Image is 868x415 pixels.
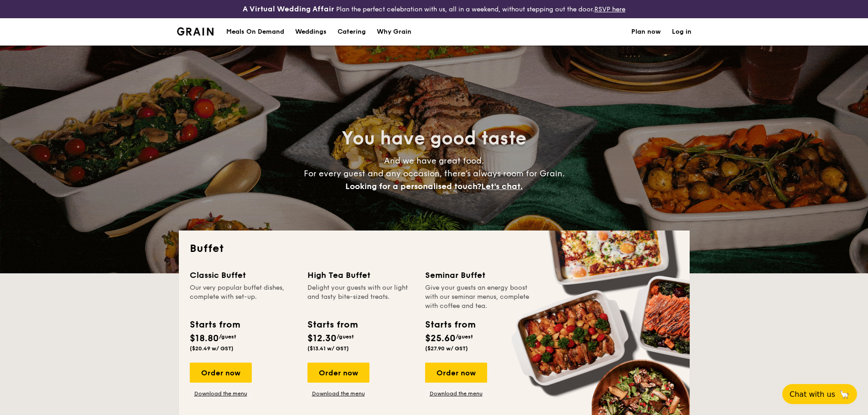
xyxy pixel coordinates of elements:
[307,269,414,282] div: High Tea Buffet
[190,241,679,256] h2: Buffet
[172,4,697,15] div: Plan the perfect celebration with us, all in a weekend, without stepping out the door.
[672,18,691,46] a: Log in
[790,390,835,399] span: Chat with us
[337,333,354,340] span: /guest
[481,181,523,191] span: Let's chat.
[304,156,565,191] span: And we have great food. For every guest and any occasion, there’s always room for Grain.
[190,363,252,383] div: Order now
[425,318,475,332] div: Starts from
[456,333,473,340] span: /guest
[243,4,334,15] h4: A Virtual Wedding Affair
[425,390,487,397] a: Download the menu
[190,345,234,352] span: ($20.49 w/ GST)
[371,18,417,46] a: Why Grain
[226,18,284,46] div: Meals On Demand
[425,269,532,282] div: Seminar Buffet
[631,18,661,46] a: Plan now
[338,18,366,46] h1: Catering
[190,390,252,397] a: Download the menu
[345,181,481,191] span: Looking for a personalised touch?
[594,5,625,13] a: RSVP here
[190,283,296,311] div: Our very popular buffet dishes, complete with set-up.
[295,18,327,46] div: Weddings
[307,318,357,332] div: Starts from
[190,333,219,344] span: $18.80
[221,18,290,46] a: Meals On Demand
[425,363,487,383] div: Order now
[307,345,349,352] span: ($13.41 w/ GST)
[177,27,214,36] a: Logotype
[219,333,236,340] span: /guest
[290,18,332,46] a: Weddings
[342,128,526,149] span: You have good taste
[425,345,468,352] span: ($27.90 w/ GST)
[307,283,414,311] div: Delight your guests with our light and tasty bite-sized treats.
[425,283,532,311] div: Give your guests an energy boost with our seminar menus, complete with coffee and tea.
[332,18,371,46] a: Catering
[177,27,214,36] img: Grain
[782,384,857,404] button: Chat with us🦙
[190,269,296,282] div: Classic Buffet
[307,333,337,344] span: $12.30
[307,390,369,397] a: Download the menu
[190,318,239,332] div: Starts from
[839,389,850,400] span: 🦙
[377,18,411,46] div: Why Grain
[307,363,369,383] div: Order now
[425,333,456,344] span: $25.60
